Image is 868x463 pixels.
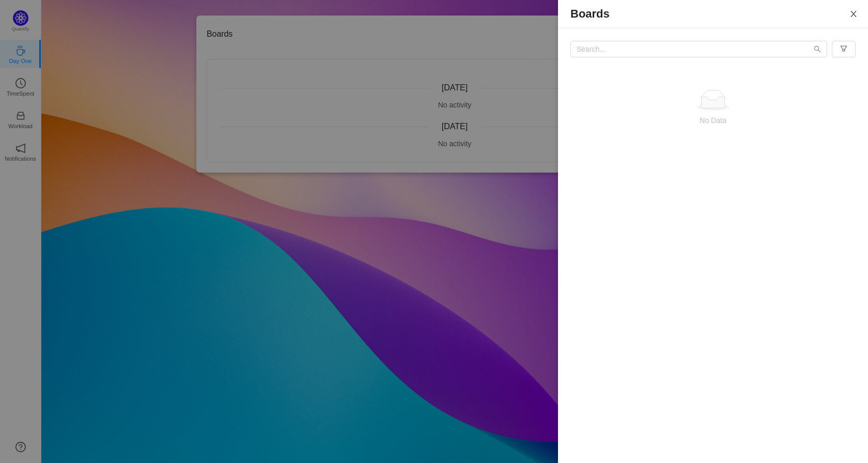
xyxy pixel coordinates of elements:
i: icon: close [849,10,858,18]
input: Search... [570,41,827,57]
i: icon: search [814,45,821,53]
p: Boards [570,8,856,20]
p: No Data [579,115,847,126]
button: icon: filter [832,41,856,57]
